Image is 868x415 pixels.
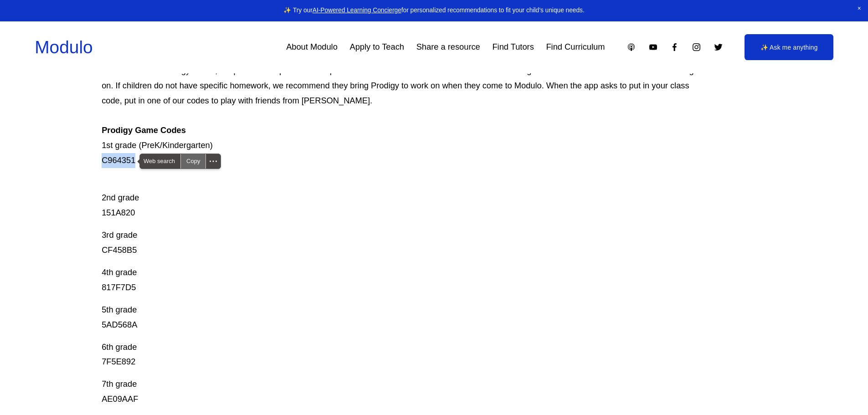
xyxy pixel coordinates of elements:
[102,265,699,295] p: 4th grade 817F7D5
[181,154,205,169] div: Copy
[745,34,833,60] a: ✨ Ask me anything
[546,39,605,56] a: Find Curriculum
[648,42,658,52] a: YouTube
[140,154,180,169] span: Web search
[313,7,401,14] a: AI-Powered Learning Concierge
[416,39,480,56] a: Share a resource
[35,37,92,57] a: Modulo
[102,175,699,220] p: 2nd grade 151A820
[670,42,679,52] a: Facebook
[102,125,186,135] strong: Prodigy Game Codes
[627,42,636,52] a: Apple Podcasts
[102,48,699,168] p: Prodigy is our go-to mastery- based tool to give kids lots of fun, engaging math problems while e...
[102,340,699,370] p: 6th grade 7F5E892
[350,39,404,56] a: Apply to Teach
[492,39,534,56] a: Find Tutors
[692,42,701,52] a: Instagram
[286,39,338,56] a: About Modulo
[714,42,723,52] a: Twitter
[102,302,699,333] p: 5th grade 5AD568A
[102,377,699,407] p: 7th grade AE09AAF
[102,228,699,258] p: 3rd grade CF458B5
